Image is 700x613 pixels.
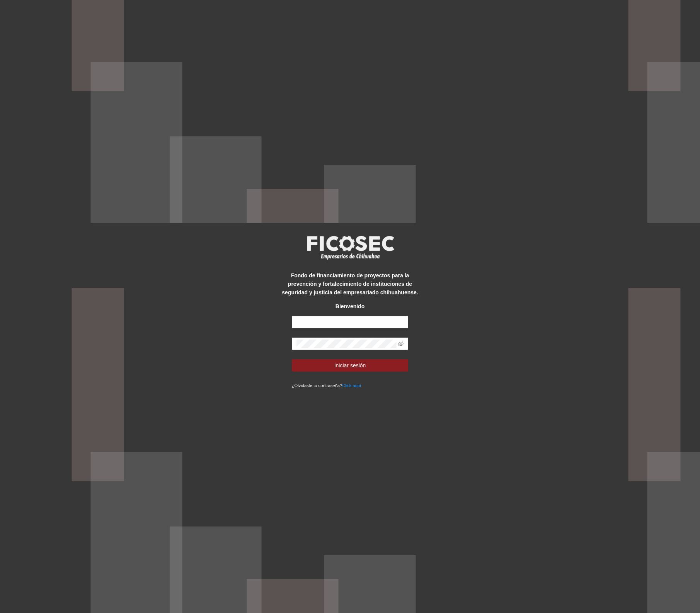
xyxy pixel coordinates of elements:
[398,341,404,346] span: eye-invisible
[342,383,361,388] a: Click aqui
[336,303,364,309] strong: Bienvenido
[292,359,409,372] button: Iniciar sesión
[302,233,399,262] img: logo
[334,361,366,370] span: Iniciar sesión
[282,272,418,295] strong: Fondo de financiamiento de proyectos para la prevención y fortalecimiento de instituciones de seg...
[292,383,361,388] small: ¿Olvidaste tu contraseña?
